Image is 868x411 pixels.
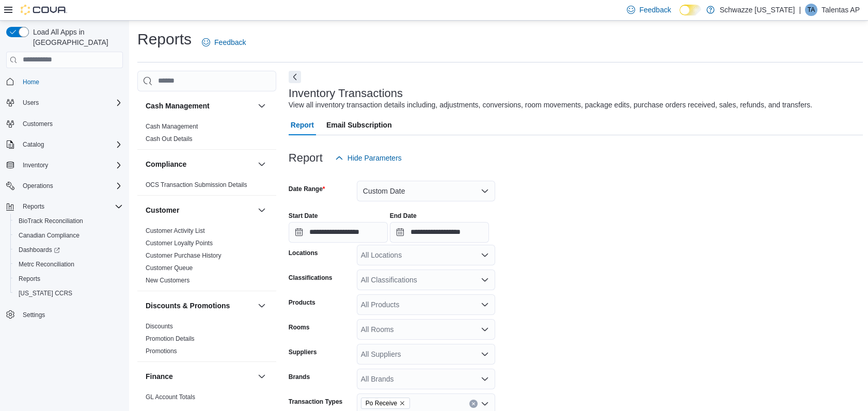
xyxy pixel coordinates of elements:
a: Dashboards [14,244,64,256]
span: Customer Loyalty Points [146,239,213,247]
button: Remove Po Receive from selection in this group [399,400,405,406]
button: Clear input [469,400,478,408]
span: Canadian Compliance [14,229,123,242]
span: Dashboards [19,246,60,254]
button: Reports [19,200,49,213]
button: Finance [146,371,254,382]
button: Finance [256,370,268,383]
div: Cash Management [137,120,276,149]
p: Schwazze [US_STATE] [720,4,795,16]
input: Press the down key to open a popover containing a calendar. [390,222,489,243]
button: Open list of options [481,375,489,383]
a: Customer Loyalty Points [146,240,213,247]
a: New Customers [146,277,190,284]
span: Home [19,75,123,88]
div: Customer [137,225,276,291]
nav: Complex example [6,70,123,349]
img: Cova [21,5,67,15]
span: Email Subscription [326,115,392,135]
span: TA [808,4,815,16]
span: Feedback [639,5,671,15]
span: Customers [19,117,123,130]
span: GL Account Totals [146,393,195,401]
button: Customer [256,204,268,216]
label: Transaction Types [289,398,342,406]
input: Press the down key to open a popover containing a calendar. [289,222,388,243]
button: Customer [146,205,254,215]
span: Customer Activity List [146,227,205,235]
button: Users [2,96,127,110]
button: Operations [19,180,57,192]
button: Next [289,71,301,83]
span: Settings [23,311,45,319]
button: Open list of options [481,350,489,358]
h3: Discounts & Promotions [146,301,230,311]
button: Compliance [256,158,268,170]
span: Reports [19,275,40,283]
span: Settings [19,308,123,321]
span: Load All Apps in [GEOGRAPHIC_DATA] [29,27,123,48]
span: Customer Purchase History [146,251,222,260]
span: Reports [23,202,44,211]
span: Home [23,78,39,86]
button: Custom Date [357,181,495,201]
span: Reports [14,273,123,285]
span: Promotions [146,347,177,355]
a: GL Account Totals [146,393,195,401]
div: Discounts & Promotions [137,320,276,361]
span: Inventory [23,161,48,169]
label: Suppliers [289,348,317,356]
button: Hide Parameters [331,148,406,168]
h3: Report [289,152,323,164]
span: Hide Parameters [348,153,402,163]
a: Reports [14,273,44,285]
div: Talentas AP [805,4,817,16]
button: Open list of options [481,301,489,309]
span: Metrc Reconciliation [14,258,123,271]
span: Operations [23,182,53,190]
span: Inventory [19,159,123,171]
span: Canadian Compliance [19,231,80,240]
span: Report [291,115,314,135]
a: Settings [19,309,49,321]
span: BioTrack Reconciliation [19,217,83,225]
span: Promotion Details [146,335,195,343]
button: Open list of options [481,400,489,408]
a: BioTrack Reconciliation [14,215,87,227]
span: Discounts [146,322,173,330]
button: Open list of options [481,276,489,284]
h3: Finance [146,371,173,382]
a: Canadian Compliance [14,229,84,242]
button: BioTrack Reconciliation [10,214,127,228]
button: [US_STATE] CCRS [10,286,127,301]
label: Products [289,298,315,307]
span: Reports [19,200,123,213]
button: Open list of options [481,325,489,334]
span: Dark Mode [680,15,680,16]
div: View all inventory transaction details including, adjustments, conversions, room movements, packa... [289,100,812,110]
span: Users [23,99,39,107]
a: [US_STATE] CCRS [14,287,76,299]
span: [US_STATE] CCRS [19,289,72,297]
span: Cash Management [146,122,198,131]
span: Cash Out Details [146,135,193,143]
button: Canadian Compliance [10,228,127,243]
h3: Customer [146,205,179,215]
a: Discounts [146,323,173,330]
span: Dashboards [14,244,123,256]
label: Classifications [289,274,333,282]
button: Cash Management [256,100,268,112]
button: Catalog [2,137,127,152]
button: Inventory [2,158,127,172]
button: Open list of options [481,251,489,259]
button: Home [2,74,127,89]
span: Catalog [19,138,123,151]
input: Dark Mode [680,5,701,15]
a: Customer Activity List [146,227,205,234]
a: Promotion Details [146,335,195,342]
span: Users [19,97,123,109]
a: Customers [19,118,57,130]
h3: Compliance [146,159,186,169]
span: BioTrack Reconciliation [14,215,123,227]
span: Customers [23,120,53,128]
